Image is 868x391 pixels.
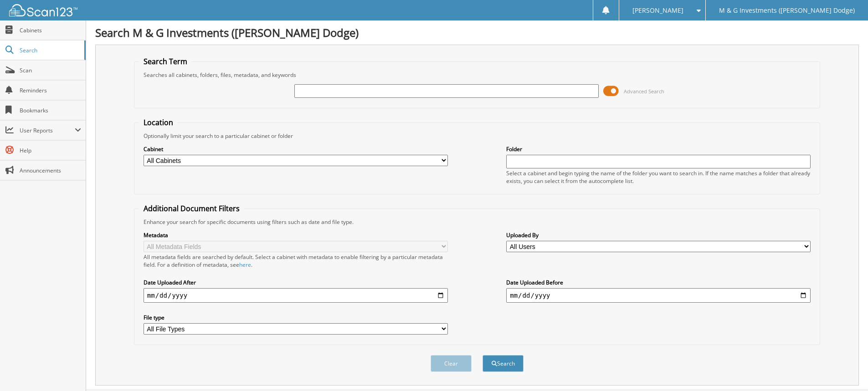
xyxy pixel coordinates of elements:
iframe: Chat Widget [822,347,868,391]
label: Date Uploaded After [144,279,448,286]
button: Clear [431,355,472,372]
legend: Additional Document Filters [139,203,244,213]
span: [PERSON_NAME] [632,8,683,13]
span: User Reports [20,127,75,134]
legend: Location [139,117,178,127]
a: here [239,261,251,269]
div: Select a cabinet and begin typing the name of the folder you want to search in. If the name match... [506,169,811,185]
span: Scan [20,66,81,74]
span: Bookmarks [20,107,81,114]
h1: Search M & G Investments ([PERSON_NAME] Dodge) [95,25,859,40]
div: Enhance your search for specific documents using filters such as date and file type. [139,218,815,226]
span: Advanced Search [624,88,664,95]
span: Announcements [20,167,81,174]
span: Help [20,147,81,154]
input: end [506,288,811,303]
span: Reminders [20,86,81,94]
button: Search [483,355,524,372]
label: Metadata [144,231,448,239]
label: Date Uploaded Before [506,279,811,286]
input: start [144,288,448,303]
span: Search [20,46,80,54]
label: Cabinet [144,145,448,153]
div: All metadata fields are searched by default. Select a cabinet with metadata to enable filtering b... [144,253,448,269]
span: Cabinets [20,26,81,34]
legend: Search Term [139,56,192,66]
span: M & G Investments ([PERSON_NAME] Dodge) [719,8,855,13]
label: Uploaded By [506,231,811,239]
div: Optionally limit your search to a particular cabinet or folder [139,132,815,140]
div: Searches all cabinets, folders, files, metadata, and keywords [139,71,815,79]
img: scan123-logo-white.svg [9,4,77,16]
label: File type [144,314,448,321]
label: Folder [506,145,811,153]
